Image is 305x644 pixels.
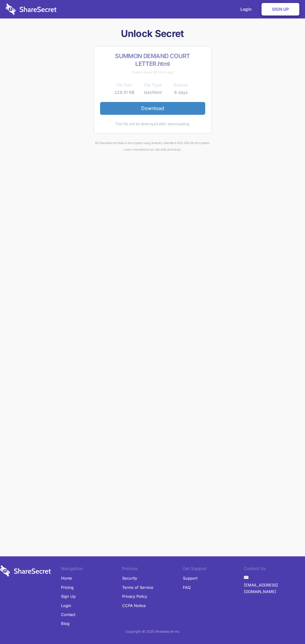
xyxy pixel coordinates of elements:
[110,89,139,96] td: 228.51 KB
[61,601,71,610] a: Login
[122,565,183,574] li: Policies
[183,583,191,592] a: FAQ
[61,583,74,592] a: Pricing
[61,574,72,583] a: Home
[262,3,299,16] a: Sign Up
[139,89,167,96] td: text/html
[244,565,305,574] li: Contact Us
[122,601,146,610] a: CCPA Notice
[110,81,139,89] th: File Size
[183,565,244,574] li: Get Support
[61,610,75,619] a: Contact
[167,81,195,89] th: Expires
[122,574,137,583] a: Security
[61,619,69,628] a: Blog
[100,69,205,75] div: Shared about 18 hours ago
[61,565,122,574] li: Navigation
[100,52,205,68] h2: SUMMON DEMAND COURT LETTER.html
[124,148,141,151] a: Learn more
[244,580,305,596] a: [EMAIL_ADDRESS][DOMAIN_NAME]
[100,102,205,114] a: Download
[61,592,76,601] a: Sign Up
[100,121,205,127] div: This file will be destroyed after downloading.
[139,81,167,89] th: File Type
[122,592,147,601] a: Privacy Policy
[6,4,57,15] img: logo-wordmark-white-trans-d4663122ce5f474addd5e946df7df03e33cb6a1c49d2221995e7729f52c070b2.svg
[122,583,153,592] a: Terms of Service
[183,574,197,583] a: Support
[167,89,195,96] td: 6 days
